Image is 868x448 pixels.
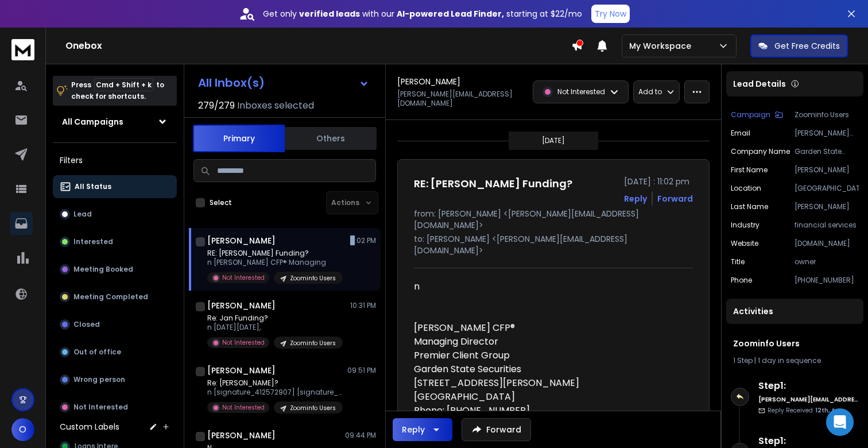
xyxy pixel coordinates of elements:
[285,126,377,151] button: Others
[53,396,177,419] button: Not Interested
[207,379,345,388] p: Re: [PERSON_NAME]?
[795,276,859,285] p: [PHONE_NUMBER]
[237,99,314,113] h3: Inboxes selected
[731,110,783,119] button: Campaign
[397,76,460,87] h1: [PERSON_NAME]
[731,165,768,175] p: First Name
[11,39,34,60] img: logo
[94,78,153,91] span: Cmd + Shift + k
[207,300,276,311] h1: [PERSON_NAME]
[595,8,626,20] p: Try Now
[11,418,34,441] button: O
[402,424,425,435] div: Reply
[73,210,92,219] p: Lead
[53,203,177,226] button: Lead
[73,237,113,246] p: Interested
[53,152,177,168] h3: Filters
[345,431,376,440] p: 09:44 PM
[731,276,752,285] p: Phone
[207,314,343,323] p: Re: Jan Funding?
[53,285,177,308] button: Meeting Completed
[207,249,343,258] p: RE: [PERSON_NAME] Funding?
[557,87,605,96] p: Not Interested
[462,418,531,441] button: Forward
[414,233,693,256] p: to: [PERSON_NAME] <[PERSON_NAME][EMAIL_ADDRESS][DOMAIN_NAME]>
[207,430,276,441] h1: [PERSON_NAME]
[207,258,343,267] p: n [PERSON_NAME] CFP® Managing
[347,366,376,375] p: 09:51 PM
[73,347,121,357] p: Out of office
[397,90,526,108] p: [PERSON_NAME][EMAIL_ADDRESS][DOMAIN_NAME]
[73,292,148,302] p: Meeting Completed
[731,129,750,138] p: Email
[290,404,336,412] p: Zoominfo Users
[795,129,859,138] p: [PERSON_NAME][EMAIL_ADDRESS][DOMAIN_NAME]
[53,230,177,253] button: Interested
[290,339,336,347] p: Zoominfo Users
[624,176,693,187] p: [DATE] : 11:02 pm
[657,193,693,204] div: Forward
[290,274,336,283] p: Zoominfo Users
[207,388,345,397] p: n [signature_412572907] [signature_2512761556] [PERSON_NAME]
[75,182,111,191] p: All Status
[53,110,177,133] button: All Campaigns
[53,313,177,336] button: Closed
[758,356,821,365] span: 1 day in sequence
[795,165,859,175] p: [PERSON_NAME]
[733,356,753,365] span: 1 Step
[198,77,265,88] h1: All Inbox(s)
[815,406,843,415] span: 12th, Aug
[210,198,232,207] label: Select
[731,147,790,156] p: Company Name
[758,395,859,404] h6: [PERSON_NAME][EMAIL_ADDRESS][DOMAIN_NAME]
[731,239,758,248] p: website
[73,265,133,274] p: Meeting Booked
[393,418,452,441] button: Reply
[62,116,123,128] h1: All Campaigns
[733,356,857,365] div: |
[758,379,859,393] h6: Step 1 :
[826,408,854,436] div: Open Intercom Messenger
[542,136,565,145] p: [DATE]
[299,8,360,20] strong: verified leads
[73,375,125,384] p: Wrong person
[733,78,786,90] p: Lead Details
[350,236,376,245] p: 11:02 PM
[53,175,177,198] button: All Status
[414,176,572,192] h1: RE: [PERSON_NAME] Funding?
[731,221,759,230] p: industry
[795,221,859,230] p: financial services
[397,8,504,20] strong: AI-powered Lead Finder,
[624,193,647,204] button: Reply
[750,34,848,57] button: Get Free Credits
[414,208,693,231] p: from: [PERSON_NAME] <[PERSON_NAME][EMAIL_ADDRESS][DOMAIN_NAME]>
[207,365,276,376] h1: [PERSON_NAME]
[758,434,859,448] h6: Step 1 :
[65,39,571,53] h1: Onebox
[795,202,859,211] p: [PERSON_NAME]
[222,273,265,282] p: Not Interested
[222,338,265,347] p: Not Interested
[795,110,859,119] p: Zoominfo Users
[71,79,164,102] p: Press to check for shortcuts.
[53,341,177,364] button: Out of office
[222,403,265,412] p: Not Interested
[591,5,630,23] button: Try Now
[60,421,119,432] h3: Custom Labels
[733,338,857,349] h1: Zoominfo Users
[795,184,859,193] p: [GEOGRAPHIC_DATA]
[731,202,768,211] p: Last Name
[207,323,343,332] p: n [DATE][DATE],
[731,257,745,267] p: title
[207,235,276,246] h1: [PERSON_NAME]
[726,299,863,324] div: Activities
[53,368,177,391] button: Wrong person
[263,8,582,20] p: Get only with our starting at $22/mo
[774,40,840,52] p: Get Free Credits
[350,301,376,310] p: 10:31 PM
[198,99,235,113] span: 279 / 279
[638,87,662,96] p: Add to
[795,257,859,267] p: owner
[193,125,285,152] button: Primary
